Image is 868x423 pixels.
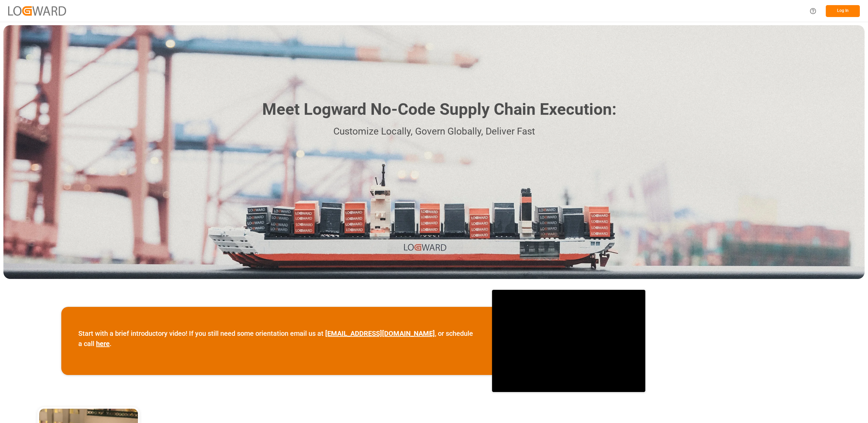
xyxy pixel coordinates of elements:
a: [EMAIL_ADDRESS][DOMAIN_NAME] [325,329,435,338]
p: Customize Locally, Govern Globally, Deliver Fast [252,124,616,139]
p: Start with a brief introductory video! If you still need some orientation email us at , or schedu... [78,328,475,349]
img: Logward_new_orange.png [8,6,66,15]
button: Help Center [805,3,821,19]
button: Log In [826,5,860,17]
h1: Meet Logward No-Code Supply Chain Execution: [262,97,616,122]
a: here [96,340,110,348]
